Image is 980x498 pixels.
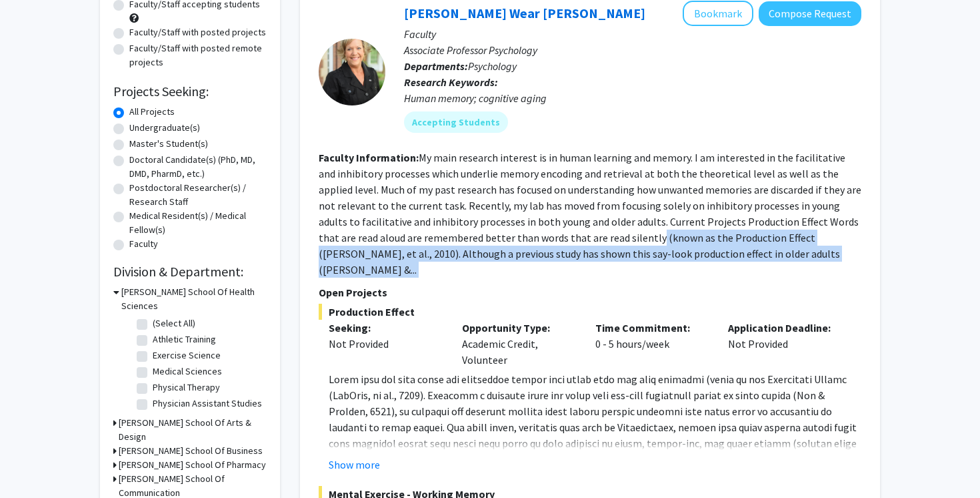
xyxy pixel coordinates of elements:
[129,137,208,151] label: Master's Student(s)
[462,320,575,336] p: Opportunity Type:
[759,1,861,26] button: Compose Request to Kimberly Wear Jones
[683,1,753,26] button: Add Kimberly Wear Jones to Bookmarks
[129,121,200,135] label: Undergraduate(s)
[129,105,175,119] label: All Projects
[319,151,419,164] b: Faculty Information:
[452,320,585,368] div: Academic Credit, Volunteer
[129,209,267,237] label: Medical Resident(s) / Medical Fellow(s)
[153,381,220,395] label: Physical Therapy
[10,438,57,488] iframe: Chat
[153,397,262,411] label: Physician Assistant Studies
[329,336,442,352] div: Not Provided
[468,59,517,73] span: Psychology
[329,457,380,473] button: Show more
[153,332,216,346] label: Athletic Training
[404,111,508,133] mat-chip: Accepting Students
[129,153,267,181] label: Doctoral Candidate(s) (PhD, MD, DMD, PharmD, etc.)
[129,237,158,251] label: Faculty
[329,320,442,336] p: Seeking:
[153,316,195,330] label: (Select All)
[129,25,266,39] label: Faculty/Staff with posted projects
[113,264,267,280] h2: Division & Department:
[595,320,709,336] p: Time Commitment:
[585,320,719,368] div: 0 - 5 hours/week
[404,90,861,106] div: Human memory; cognitive aging
[319,151,861,276] fg-read-more: My main research interest is in human learning and memory. I am interested in the facilitative an...
[319,304,861,320] span: Production Effect
[728,320,841,336] p: Application Deadline:
[129,41,267,69] label: Faculty/Staff with posted remote projects
[718,320,851,368] div: Not Provided
[121,285,267,313] h3: [PERSON_NAME] School Of Health Sciences
[119,458,266,472] h3: [PERSON_NAME] School Of Pharmacy
[319,284,861,300] p: Open Projects
[404,42,861,58] p: Associate Professor Psychology
[404,5,645,21] a: [PERSON_NAME] Wear [PERSON_NAME]
[404,26,861,42] p: Faculty
[119,444,263,458] h3: [PERSON_NAME] School Of Business
[404,59,468,73] b: Departments:
[129,181,267,209] label: Postdoctoral Researcher(s) / Research Staff
[153,364,222,379] label: Medical Sciences
[119,416,267,444] h3: [PERSON_NAME] School Of Arts & Design
[404,75,498,89] b: Research Keywords:
[113,83,267,99] h2: Projects Seeking:
[153,348,221,362] label: Exercise Science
